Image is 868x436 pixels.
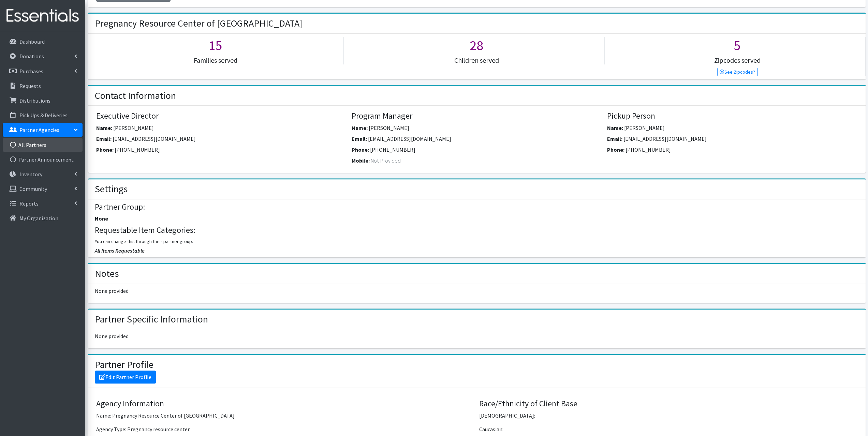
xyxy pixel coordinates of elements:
[88,37,343,54] h1: 15
[19,68,43,75] p: Purchases
[349,37,604,54] h1: 28
[96,124,112,132] label: Name:
[3,211,83,225] a: My Organization
[626,146,671,153] span: [PHONE_NUMBER]
[95,238,858,245] p: You can change this through their partner group.
[88,56,343,64] h5: Families served
[19,215,58,222] p: My Organization
[607,135,622,143] label: Email:
[3,123,83,137] a: Partner Agencies
[96,399,474,409] h4: Agency Information
[3,64,83,78] a: Purchases
[3,35,83,48] a: Dashboard
[3,108,83,122] a: Pick Ups & Deliveries
[96,146,114,154] label: Phone:
[479,425,857,433] p: Caucasian:
[3,4,83,27] img: HumanEssentials
[352,135,367,143] label: Email:
[95,18,302,29] h2: Pregnancy Resource Center of [GEOGRAPHIC_DATA]
[352,146,369,154] label: Phone:
[95,247,145,254] span: All Items Requestable
[95,268,119,280] h2: Notes
[607,111,857,121] h4: Pickup Person
[19,97,50,104] p: Distributions
[368,135,451,142] span: [EMAIL_ADDRESS][DOMAIN_NAME]
[3,49,83,63] a: Donations
[95,314,208,325] h2: Partner Specific Information
[95,287,858,295] p: None provided
[352,124,368,132] label: Name:
[479,411,857,420] p: [DEMOGRAPHIC_DATA]:
[95,183,128,195] h2: Settings
[3,138,83,152] a: All Partners
[19,185,47,192] p: Community
[624,124,665,131] span: [PERSON_NAME]
[3,197,83,210] a: Reports
[113,124,154,131] span: [PERSON_NAME]
[96,111,347,121] h4: Executive Director
[19,82,41,89] p: Requests
[623,135,707,142] span: [EMAIL_ADDRESS][DOMAIN_NAME]
[95,359,153,371] h2: Partner Profile
[717,68,758,76] a: See Zipcodes?
[3,167,83,181] a: Inventory
[96,425,474,433] p: Agency Type: Pregnancy resource center
[115,146,160,153] span: [PHONE_NUMBER]
[95,225,858,235] h4: Requestable Item Categories:
[95,214,108,223] label: None
[3,94,83,107] a: Distributions
[607,124,623,132] label: Name:
[371,157,401,164] span: Not-Provided
[95,371,156,384] a: Edit Partner Profile
[113,135,196,142] span: [EMAIL_ADDRESS][DOMAIN_NAME]
[19,200,39,207] p: Reports
[352,156,370,165] label: Mobile:
[352,111,602,121] h4: Program Manager
[3,182,83,196] a: Community
[607,146,624,154] label: Phone:
[479,399,857,409] h4: Race/Ethnicity of Client Base
[19,126,59,133] p: Partner Agencies
[95,332,858,340] p: None provided
[370,146,415,153] span: [PHONE_NUMBER]
[610,37,865,54] h1: 5
[369,124,409,131] span: [PERSON_NAME]
[95,202,858,212] h4: Partner Group:
[96,411,474,420] p: Name: Pregnancy Resource Center of [GEOGRAPHIC_DATA]
[96,135,112,143] label: Email:
[349,56,604,64] h5: Children served
[19,38,45,45] p: Dashboard
[95,90,176,102] h2: Contact Information
[19,171,42,178] p: Inventory
[3,153,83,166] a: Partner Announcement
[19,112,68,119] p: Pick Ups & Deliveries
[19,53,44,60] p: Donations
[610,56,865,64] h5: Zipcodes served
[3,79,83,93] a: Requests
